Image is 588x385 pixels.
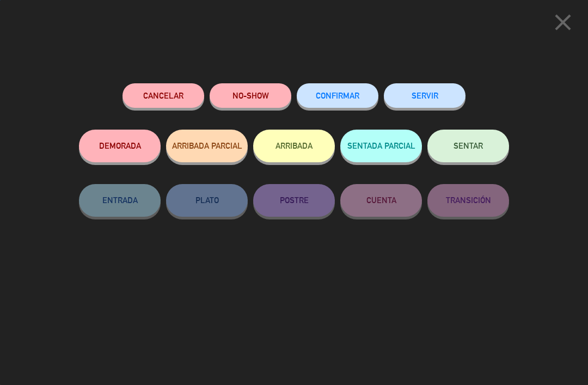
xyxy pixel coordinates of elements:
button: POSTRE [253,184,335,217]
button: PLATO [166,184,248,217]
button: Cancelar [122,83,204,108]
button: ENTRADA [79,184,161,217]
i: close [549,9,577,36]
button: SENTADA PARCIAL [340,130,422,162]
button: ARRIBADA [253,130,335,162]
button: CONFIRMAR [297,83,378,108]
button: close [546,8,580,40]
button: TRANSICIÓN [427,184,509,217]
button: ARRIBADA PARCIAL [166,130,248,162]
span: ARRIBADA PARCIAL [172,141,242,150]
button: SENTAR [427,130,509,162]
span: SENTAR [454,141,483,150]
button: CUENTA [340,184,422,217]
button: NO-SHOW [210,83,291,108]
button: DEMORADA [79,130,161,162]
button: SERVIR [384,83,465,108]
span: CONFIRMAR [316,91,359,100]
